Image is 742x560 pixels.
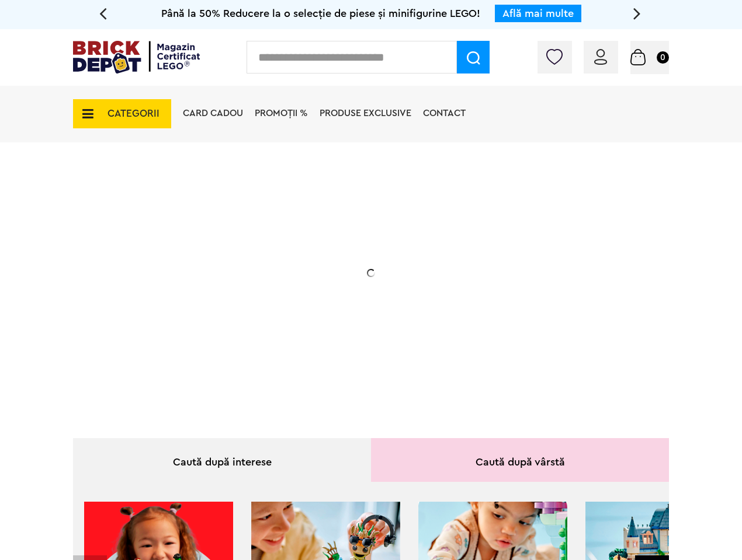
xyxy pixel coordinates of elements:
[108,108,160,118] span: CATEGORII
[161,8,480,19] span: Până la 50% Reducere la o selecție de piese și minifigurine LEGO!
[156,260,390,309] h2: La două seturi LEGO de adulți achiziționate din selecție! În perioada 12 - [DATE]!
[423,108,466,118] a: Contact
[657,51,669,64] small: 0
[502,8,574,19] a: Află mai multe
[156,335,390,349] div: Explorează
[255,108,308,118] a: PROMOȚII %
[183,108,243,118] a: Card Cadou
[320,108,411,118] a: Produse exclusive
[371,438,669,482] div: Caută după vârstă
[156,206,390,248] h1: 20% Reducere!
[73,438,371,482] div: Caută după interese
